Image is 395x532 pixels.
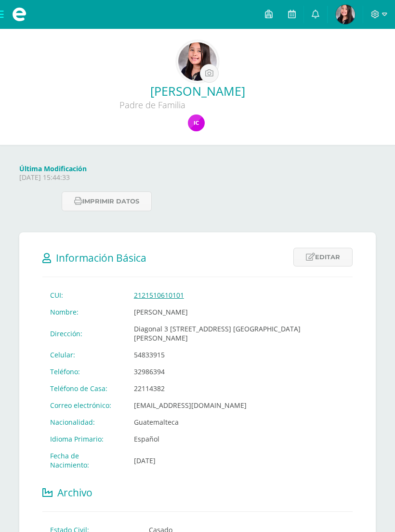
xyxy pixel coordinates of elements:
td: Dirección: [42,320,126,346]
td: Idioma Primario: [42,431,126,447]
a: 2121510610101 [134,291,184,300]
span: Información Básica [56,251,146,265]
td: Fecha de Nacimiento: [42,447,126,473]
td: Teléfono: [42,363,126,380]
img: 6c2582ec07c07dbf0c1729ad7ba03b48.png [188,114,205,131]
a: [PERSON_NAME] [8,83,387,99]
td: [PERSON_NAME] [126,304,353,320]
img: cca74d2a4a485a0edd9972cb6216e36c.png [178,42,217,81]
td: Nombre: [42,304,126,320]
td: [DATE] [126,447,353,473]
td: Guatemalteca [126,414,353,431]
button: Imprimir datos [62,191,152,211]
td: Nacionalidad: [42,414,126,431]
a: Editar [293,248,353,266]
div: Padre de Familia [8,99,297,111]
img: 536f1a932722b4a3f1b389663cdcb5c0.png [336,5,355,24]
td: 32986394 [126,363,353,380]
td: Correo electrónico: [42,397,126,414]
td: Celular: [42,346,126,363]
td: Diagonal 3 [STREET_ADDRESS] [GEOGRAPHIC_DATA][PERSON_NAME] [126,320,353,346]
td: CUI: [42,287,126,304]
td: 22114382 [126,380,353,397]
td: [EMAIL_ADDRESS][DOMAIN_NAME] [126,397,353,414]
td: Teléfono de Casa: [42,380,126,397]
span: Archivo [57,486,92,499]
td: Español [126,431,353,447]
h4: Última Modificación [19,164,376,173]
p: [DATE] 15:44:33 [19,173,376,182]
td: 54833915 [126,346,353,363]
